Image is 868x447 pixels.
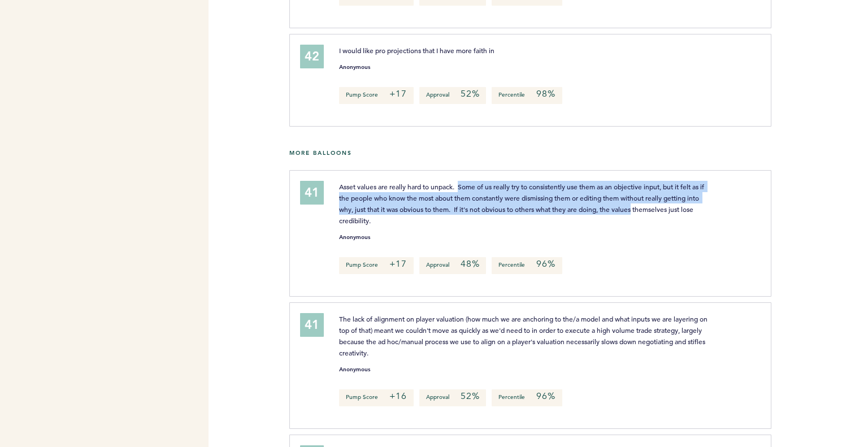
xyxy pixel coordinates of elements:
[492,87,562,104] p: Percentile
[289,149,860,157] h5: More Balloons
[461,88,479,99] em: 52%
[339,257,414,274] p: Pump Score
[339,64,370,70] small: Anonymous
[461,258,479,270] em: 48%
[389,258,407,270] em: +17
[389,390,407,402] em: +16
[339,367,370,372] small: Anonymous
[300,45,324,68] div: 42
[492,257,562,274] p: Percentile
[461,390,479,402] em: 52%
[419,389,486,406] p: Approval
[492,389,562,406] p: Percentile
[339,46,494,55] span: I would like pro projections that I have more faith in
[419,87,486,104] p: Approval
[339,314,709,357] span: The lack of alignment on player valuation (how much we are anchoring to the/a model and what inpu...
[300,313,324,337] div: 41
[389,88,407,99] em: +17
[339,389,414,406] p: Pump Score
[536,258,555,270] em: 96%
[300,181,324,205] div: 41
[536,390,555,402] em: 96%
[339,87,414,104] p: Pump Score
[339,182,706,225] span: Asset values are really hard to unpack. Some of us really try to consistently use them as an obje...
[339,235,370,240] small: Anonymous
[536,88,555,99] em: 98%
[419,257,486,274] p: Approval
